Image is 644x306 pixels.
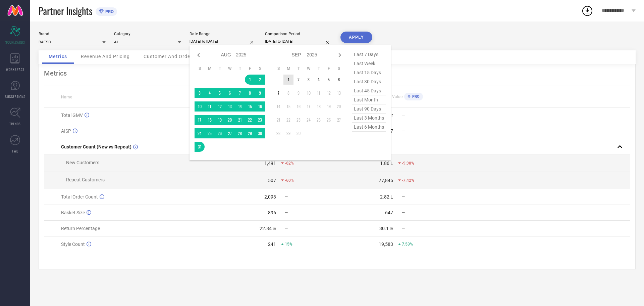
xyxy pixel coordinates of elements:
[235,88,245,98] td: Thu Aug 07 2025
[352,95,386,104] span: last month
[285,161,294,166] span: -62%
[283,115,293,125] td: Mon Sep 22 2025
[314,115,324,125] td: Thu Sep 25 2025
[114,32,181,36] div: Category
[6,67,24,72] span: WORKSPACE
[336,51,344,59] div: Next month
[283,66,293,71] th: Monday
[293,75,304,85] td: Tue Sep 02 2025
[314,101,324,112] td: Thu Sep 18 2025
[61,128,71,134] span: AISP
[334,75,344,85] td: Sat Sep 06 2025
[283,101,293,112] td: Mon Sep 15 2025
[402,194,405,199] span: —
[5,40,25,45] span: SCORECARDS
[285,226,288,231] span: —
[334,101,344,112] td: Sat Sep 20 2025
[255,75,265,85] td: Sat Aug 02 2025
[402,161,414,166] span: -9.98%
[352,104,386,114] span: last 90 days
[352,77,386,86] span: last 30 days
[273,128,283,138] td: Sun Sep 28 2025
[49,54,67,59] span: Metrics
[380,161,393,166] div: 1.86 L
[283,88,293,98] td: Mon Sep 08 2025
[66,160,99,165] span: New Customers
[195,115,205,125] td: Sun Aug 17 2025
[293,88,304,98] td: Tue Sep 09 2025
[39,32,106,36] div: Brand
[205,66,215,71] th: Monday
[104,9,114,14] span: PRO
[215,128,225,138] td: Tue Aug 26 2025
[304,88,314,98] td: Wed Sep 10 2025
[245,88,255,98] td: Fri Aug 08 2025
[324,115,334,125] td: Fri Sep 26 2025
[293,128,304,138] td: Tue Sep 30 2025
[264,161,276,166] div: 1,491
[61,226,100,231] span: Return Percentage
[293,115,304,125] td: Tue Sep 23 2025
[12,148,18,154] span: FWD
[66,177,105,182] span: Repeat Customers
[283,75,293,85] td: Mon Sep 01 2025
[402,226,405,231] span: —
[324,101,334,112] td: Fri Sep 19 2025
[260,226,276,231] div: 22.84 %
[273,66,283,71] th: Sunday
[215,115,225,125] td: Tue Aug 19 2025
[352,68,386,77] span: last 15 days
[225,115,235,125] td: Wed Aug 20 2025
[265,32,332,36] div: Comparison Period
[402,113,405,118] span: —
[9,121,21,126] span: TRENDS
[352,86,386,95] span: last 45 days
[245,115,255,125] td: Fri Aug 22 2025
[61,242,85,247] span: Style Count
[61,113,83,118] span: Total GMV
[255,66,265,71] th: Saturday
[379,178,393,183] div: 77,845
[402,129,405,133] span: —
[340,32,372,43] button: APPLY
[304,101,314,112] td: Wed Sep 17 2025
[205,128,215,138] td: Mon Aug 25 2025
[379,242,393,247] div: 19,583
[205,88,215,98] td: Mon Aug 04 2025
[385,210,393,215] div: 647
[235,101,245,112] td: Thu Aug 14 2025
[324,75,334,85] td: Fri Sep 05 2025
[293,66,304,71] th: Tuesday
[334,88,344,98] td: Sat Sep 13 2025
[314,66,324,71] th: Thursday
[255,115,265,125] td: Sat Aug 23 2025
[334,115,344,125] td: Sat Sep 27 2025
[81,54,130,59] span: Revenue And Pricing
[190,38,257,45] input: Select date range
[314,88,324,98] td: Thu Sep 11 2025
[225,88,235,98] td: Wed Aug 06 2025
[273,88,283,98] td: Sun Sep 07 2025
[195,128,205,138] td: Sun Aug 24 2025
[268,210,276,215] div: 896
[144,54,195,59] span: Customer And Orders
[304,115,314,125] td: Wed Sep 24 2025
[195,101,205,112] td: Sun Aug 10 2025
[205,101,215,112] td: Mon Aug 11 2025
[273,101,283,112] td: Sun Sep 14 2025
[225,66,235,71] th: Wednesday
[402,210,405,215] span: —
[190,32,257,36] div: Date Range
[245,75,255,85] td: Fri Aug 01 2025
[293,101,304,112] td: Tue Sep 16 2025
[255,101,265,112] td: Sat Aug 16 2025
[581,5,593,17] div: Open download list
[304,66,314,71] th: Wednesday
[235,128,245,138] td: Thu Aug 28 2025
[304,75,314,85] td: Wed Sep 03 2025
[273,115,283,125] td: Sun Sep 21 2025
[324,88,334,98] td: Fri Sep 12 2025
[61,144,131,149] span: Customer Count (New vs Repeat)
[352,59,386,68] span: last week
[235,115,245,125] td: Thu Aug 21 2025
